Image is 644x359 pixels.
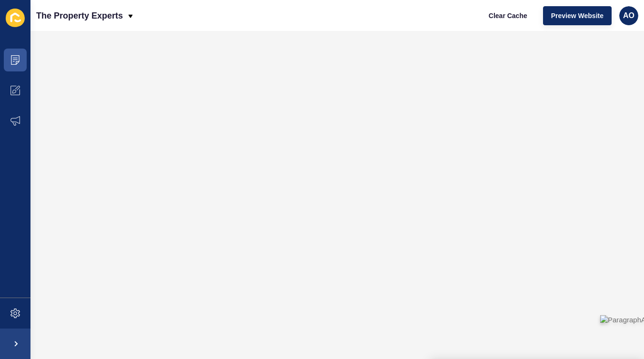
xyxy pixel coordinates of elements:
[36,4,123,28] p: The Property Experts
[543,6,612,25] button: Preview Website
[489,11,527,20] span: Clear Cache
[481,6,535,25] button: Clear Cache
[623,11,634,20] span: AO
[551,11,604,20] span: Preview Website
